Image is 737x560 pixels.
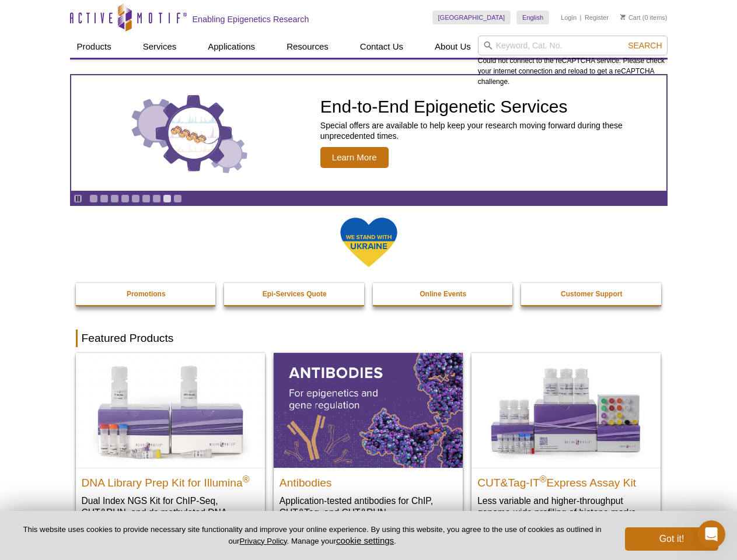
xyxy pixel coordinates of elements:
p: Special offers are available to help keep your research moving forward during these unprecedented... [320,120,661,141]
h2: End-to-End Epigenetic Services [320,98,661,116]
a: Applications [201,36,262,58]
a: Promotions [76,283,217,305]
a: Customer Support [521,283,662,305]
input: Keyword, Cat. No. [478,36,668,55]
article: End-to-End Epigenetic Services [71,75,666,191]
p: Less variable and higher-throughput genome-wide profiling of histone marks​. [477,495,655,519]
a: Go to slide 6 [142,194,151,203]
a: Contact Us [353,36,410,58]
a: Go to slide 4 [121,194,130,203]
button: cookie settings [336,535,394,545]
img: All Antibodies [274,353,463,467]
a: Three gears with decorative charts inside the larger center gear. End-to-End Epigenetic Services ... [71,75,666,191]
img: DNA Library Prep Kit for Illumina [76,353,265,467]
img: CUT&Tag-IT® Express Assay Kit [471,353,661,467]
a: DNA Library Prep Kit for Illumina DNA Library Prep Kit for Illumina® Dual Index NGS Kit for ChIP-... [76,353,265,541]
span: Search [628,41,662,50]
p: Dual Index NGS Kit for ChIP-Seq, CUT&RUN, and ds methylated DNA assays. [82,495,259,530]
button: Search [624,40,665,51]
h2: CUT&Tag-IT Express Assay Kit [477,471,655,489]
a: Services [136,36,184,58]
strong: Online Events [420,290,466,298]
span: Learn More [320,147,389,168]
a: [GEOGRAPHIC_DATA] [432,10,511,24]
iframe: Intercom live chat [697,520,725,548]
a: Go to slide 8 [163,194,172,203]
a: Register [585,13,609,22]
img: Three gears with decorative charts inside the larger center gear. [131,92,248,174]
h2: Enabling Epigenetics Research [193,14,309,24]
a: Go to slide 9 [173,194,182,203]
sup: ® [243,474,250,484]
div: Could not connect to the reCAPTCHA service. Please check your internet connection and reload to g... [478,36,668,87]
a: Go to slide 5 [131,194,140,203]
button: Got it! [625,527,718,551]
h2: Featured Products [76,330,662,347]
a: Go to slide 7 [152,194,161,203]
p: Application-tested antibodies for ChIP, CUT&Tag, and CUT&RUN. [280,495,457,519]
img: We Stand With Ukraine [340,216,398,268]
a: Products [70,36,118,58]
a: Epi-Services Quote [224,283,365,305]
a: All Antibodies Antibodies Application-tested antibodies for ChIP, CUT&Tag, and CUT&RUN. [274,353,463,530]
li: | [580,10,582,24]
a: About Us [428,36,478,58]
strong: Promotions [127,290,166,298]
a: Go to slide 3 [110,194,119,203]
a: Go to slide 1 [89,194,98,203]
strong: Customer Support [561,290,622,298]
h2: Antibodies [280,471,457,489]
sup: ® [540,474,547,484]
img: Your Cart [620,14,626,20]
li: (0 items) [620,10,668,24]
a: Privacy Policy [239,537,287,545]
p: This website uses cookies to provide necessary site functionality and improve your online experie... [19,524,606,547]
a: Online Events [373,283,514,305]
a: Resources [280,36,336,58]
a: Toggle autoplay [74,194,82,203]
a: Login [561,13,577,22]
a: CUT&Tag-IT® Express Assay Kit CUT&Tag-IT®Express Assay Kit Less variable and higher-throughput ge... [471,353,661,530]
a: English [516,10,549,24]
strong: Epi-Services Quote [263,290,327,298]
a: Cart [620,13,641,22]
a: Go to slide 2 [100,194,109,203]
h2: DNA Library Prep Kit for Illumina [82,471,259,489]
